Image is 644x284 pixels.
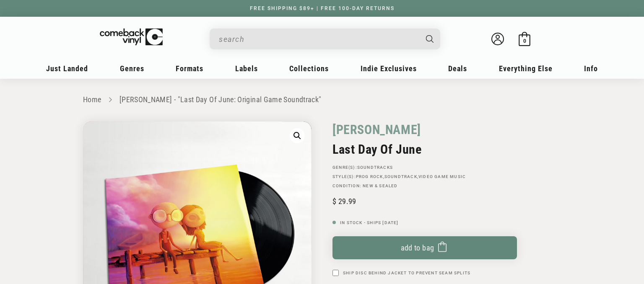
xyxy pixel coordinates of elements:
[584,64,598,73] span: Info
[419,28,441,49] button: Search
[523,38,526,44] span: 0
[332,174,517,179] p: STYLE(S): , ,
[241,5,403,11] a: FREE SHIPPING $89+ | FREE 100-DAY RETURNS
[356,174,383,179] a: Prog Rock
[210,28,440,49] div: Search
[289,64,329,73] span: Collections
[332,236,517,259] button: Add to bag
[401,243,434,252] span: Add to bag
[332,220,517,225] p: In Stock - Ships [DATE]
[418,174,466,179] a: Video Game Music
[235,64,258,73] span: Labels
[83,95,101,104] a: Home
[343,270,470,276] label: Ship Disc Behind Jacket To Prevent Seam Splits
[361,64,417,73] span: Indie Exclusives
[176,64,203,73] span: Formats
[357,165,393,170] a: Soundtracks
[219,31,418,48] input: When autocomplete results are available use up and down arrows to review and enter to select
[83,94,561,106] nav: breadcrumbs
[448,64,467,73] span: Deals
[384,174,417,179] a: Soundtrack
[332,121,421,138] a: [PERSON_NAME]
[46,64,88,73] span: Just Landed
[332,183,517,188] p: Condition: New & Sealed
[332,197,356,206] span: 29.99
[499,64,553,73] span: Everything Else
[332,197,336,206] span: $
[120,64,144,73] span: Genres
[119,95,322,104] a: [PERSON_NAME] - "Last Day Of June: Original Game Soundtrack"
[332,142,517,157] h2: Last Day Of June
[332,165,517,170] p: GENRE(S):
